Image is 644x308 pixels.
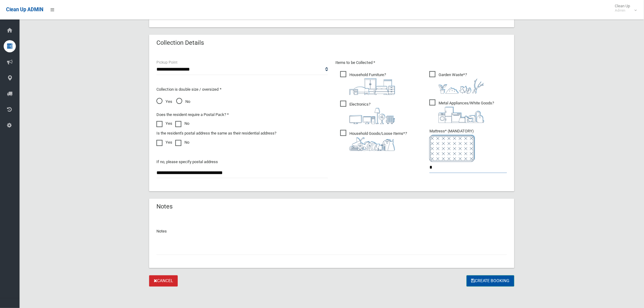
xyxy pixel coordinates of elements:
[340,101,395,124] span: Electronics
[340,71,395,95] span: Household Furniture
[349,137,395,151] img: b13cc3517677393f34c0a387616ef184.png
[349,131,407,151] i: ?
[149,37,211,49] header: Collection Details
[6,7,43,12] span: Clean Up ADMIN
[349,79,395,95] img: aa9efdbe659d29b613fca23ba79d85cb.png
[156,111,229,118] label: Does the resident require a Postal Pack? *
[149,201,180,213] header: Notes
[156,130,276,137] label: Is the resident's postal address the same as their residential address?
[349,72,395,95] i: ?
[156,86,328,93] p: Collection is double size / oversized *
[439,79,484,94] img: 4fd8a5c772b2c999c83690221e5242e0.png
[149,275,178,287] a: Cancel
[429,135,475,162] img: e7408bece873d2c1783593a074e5cb2f.png
[176,98,190,105] span: No
[429,71,484,94] span: Garden Waste*
[429,129,507,162] span: Mattress* (MANDATORY)
[156,139,172,146] label: Yes
[439,72,484,94] i: ?
[467,275,514,287] button: Create Booking
[439,101,494,123] i: ?
[612,4,636,13] span: Clean Up
[335,59,507,66] p: Items to be Collected *
[175,120,189,127] label: No
[156,158,218,166] label: If no, please specify postal address
[439,107,484,123] img: 36c1b0289cb1767239cdd3de9e694f19.png
[175,139,189,146] label: No
[615,8,630,13] small: Admin
[156,98,172,105] span: Yes
[156,120,172,127] label: Yes
[349,108,395,124] img: 394712a680b73dbc3d2a6a3a7ffe5a07.png
[340,130,407,151] span: Household Goods/Loose Items*
[429,100,494,123] span: Metal Appliances/White Goods
[156,228,507,235] p: Notes
[349,102,395,124] i: ?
